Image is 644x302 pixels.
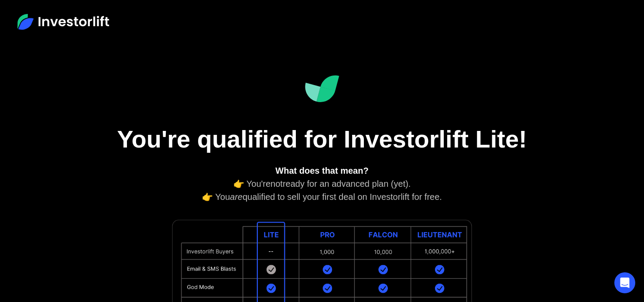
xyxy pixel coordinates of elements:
[134,164,510,203] div: 👉 You're ready for an advanced plan (yet). 👉 You qualified to sell your first deal on Investorlif...
[104,124,540,154] h1: You're qualified for Investorlift Lite!
[271,179,283,189] em: not
[230,192,243,202] em: are
[614,272,635,293] div: Open Intercom Messenger
[305,75,339,103] img: Investorlift Dashboard
[275,166,368,175] strong: What does that mean?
